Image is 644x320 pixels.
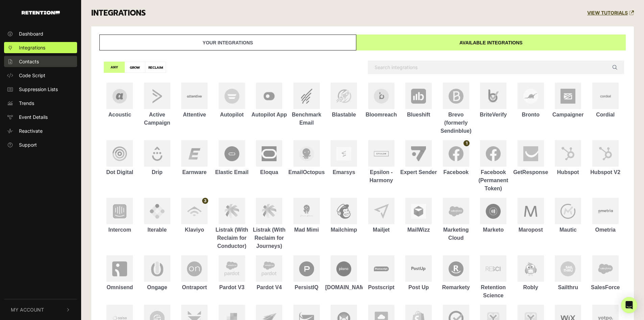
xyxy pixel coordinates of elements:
[213,140,251,176] a: Elastic Email Elastic Email
[299,261,314,276] img: PersistIQ
[176,140,213,176] a: Earnware Earnware
[400,83,437,119] a: Blueshift Blueshift
[139,168,176,176] div: Drip
[523,89,538,104] img: Bronto
[288,255,326,292] a: PersistIQ PersistIQ
[560,89,575,104] img: Campaigner
[336,261,351,276] img: Piano.io
[463,140,470,146] span: 1
[486,146,501,161] img: Facebook (Permanent Token)
[176,283,213,292] div: Ontraport
[449,261,463,276] img: Remarkety
[560,204,575,219] img: Mautic
[400,168,437,176] div: Expert Sender
[549,226,587,234] div: Mautic
[374,89,389,104] img: Bloomreach
[4,125,77,136] a: Reactivate
[486,266,501,271] img: Retention Science
[486,204,501,219] img: Marketo
[363,255,400,292] a: Postscript Postscript
[437,226,475,242] div: Marketing Cloud
[101,255,139,292] a: Omnisend Omnisend
[139,255,176,292] a: Ongage Ongage
[202,198,208,204] span: 3
[145,62,166,73] label: RECLAIM
[587,111,624,119] div: Cordial
[363,168,400,185] div: Epsilon - Harmony
[150,146,165,161] img: Drip
[325,198,363,234] a: Mailchimp Mailchimp
[224,261,239,276] img: Pardot V3
[112,89,127,104] img: Acoustic
[4,84,77,95] a: Suppression Lists
[251,283,288,292] div: Pardot V4
[400,283,437,292] div: Post Up
[19,58,39,65] span: Contacts
[437,111,475,135] div: Brevo (formerly Sendinblue)
[19,72,45,79] span: Code Script
[325,111,363,119] div: Blastable
[288,283,326,292] div: PersistIQ
[549,168,587,176] div: Hubspot
[112,146,127,161] img: Dot Digital
[213,83,251,119] a: Autopilot Autopilot
[288,226,326,234] div: Mad Mimi
[213,226,251,250] div: Listrak (With Reclaim for Conductor)
[549,255,587,292] a: Sailthru Sailthru
[512,168,550,176] div: GetResponse
[262,146,277,161] img: Eloqua
[325,140,363,176] a: Emarsys Emarsys
[176,226,213,234] div: Klaviyo
[251,83,288,119] a: Autopilot App Autopilot App
[437,283,475,292] div: Remarkety
[187,261,202,276] img: Ontraport
[475,198,512,234] a: Marketo Marketo
[19,127,43,134] span: Reactivate
[325,283,363,292] div: [DOMAIN_NAME]
[587,283,624,292] div: SalesForce
[187,146,202,161] img: Earnware
[251,198,288,250] a: Listrak (With Reclaim for Journeys) Listrak (With Reclaim for Journeys)
[224,89,239,104] img: Autopilot
[325,255,363,292] a: Piano.io [DOMAIN_NAME]
[523,204,538,219] img: Maropost
[139,140,176,176] a: Drip Drip
[99,35,356,50] a: Your integrations
[400,111,437,119] div: Blueshift
[262,204,277,218] img: Listrak (With Reclaim for Journeys)
[101,198,139,234] a: Intercom Intercom
[437,255,475,292] a: Remarkety Remarkety
[336,204,351,219] img: Mailchimp
[368,61,624,74] input: Search integrations
[411,266,426,271] img: Post Up
[150,89,165,104] img: Active Campaign
[587,168,624,176] div: Hubspot V2
[449,204,463,218] img: Marketing Cloud
[400,140,437,176] a: Expert Sender Expert Sender
[112,261,127,276] img: Omnisend
[11,306,44,313] span: My Account
[4,98,77,109] a: Trends
[176,255,213,292] a: Ontraport Ontraport
[523,261,538,276] img: Robly
[299,204,314,219] img: Mad Mimi
[251,168,288,176] div: Eloqua
[187,204,202,219] img: Klaviyo
[475,168,512,193] div: Facebook (Permanent Token)
[560,146,575,161] img: Hubspot
[4,28,77,39] a: Dashboard
[19,30,43,37] span: Dashboard
[437,198,475,242] a: Marketing Cloud Marketing Cloud
[325,226,363,234] div: Mailchimp
[213,168,251,176] div: Elastic Email
[363,226,400,234] div: Mailjet
[101,168,139,176] div: Dot Digital
[19,113,48,121] span: Event Details
[475,283,512,300] div: Retention Science
[336,147,351,161] img: Emarsys
[262,261,277,276] img: Pardot V4
[411,146,426,161] img: Expert Sender
[475,83,512,119] a: BriteVerify BriteVerify
[512,255,550,292] a: Robly Robly
[325,168,363,176] div: Emarsys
